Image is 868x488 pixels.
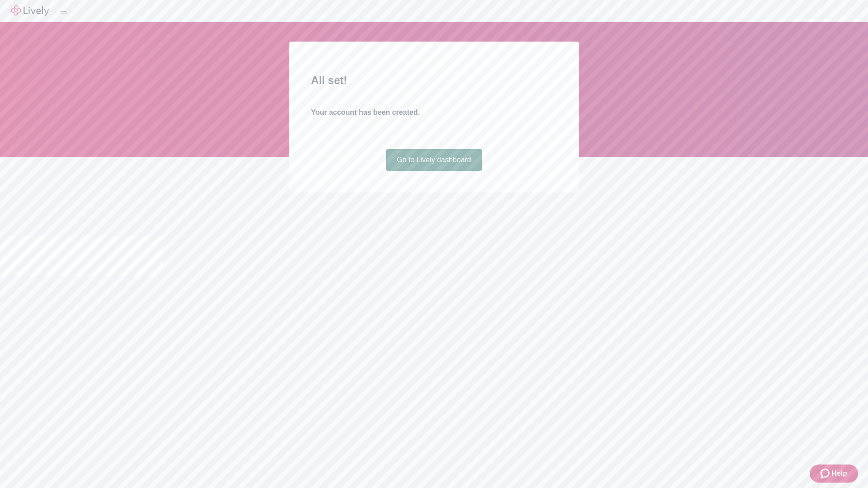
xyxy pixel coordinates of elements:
[60,11,67,14] button: Log out
[810,465,858,483] button: Zendesk support iconHelp
[821,468,831,479] svg: Zendesk support icon
[386,149,482,171] a: Go to Lively dashboard
[311,107,557,118] h4: Your account has been created.
[831,468,847,479] span: Help
[11,5,49,16] img: Lively
[311,72,557,89] h2: All set!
